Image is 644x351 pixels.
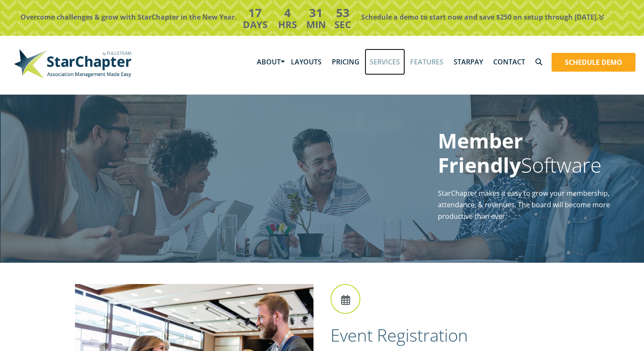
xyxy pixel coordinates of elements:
[331,17,355,32] h4: Sec
[361,13,629,21] p: Schedule a demo to start now and save $250 on setup through [DATE].
[6,13,237,21] p: Overcome challenges & grow with StarChapter in the New Year.
[438,188,618,223] p: StarChapter makes it easy to grow your membership, attendance, & revenues. The board will become ...
[273,4,301,22] h3: 4
[252,49,286,75] a: About
[286,49,327,75] a: Layouts
[273,17,301,32] h4: Hrs
[488,49,530,75] a: Contact
[331,324,569,346] h2: Event Registration
[438,128,618,177] h1: Software
[301,17,330,32] h4: Min
[365,49,405,75] a: Services
[405,49,448,75] a: Features
[327,49,365,75] a: Pricing
[438,127,523,179] strong: Member Friendly
[448,49,488,75] a: StarPay
[552,53,635,71] a: Schedule Demo
[237,4,273,22] h3: 17
[301,4,330,22] h3: 31
[9,44,136,83] img: StarChapter-with-Tagline-Main-500.jpg
[237,17,273,32] h4: Days
[631,170,644,191] a: Next
[331,4,355,22] h3: 53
